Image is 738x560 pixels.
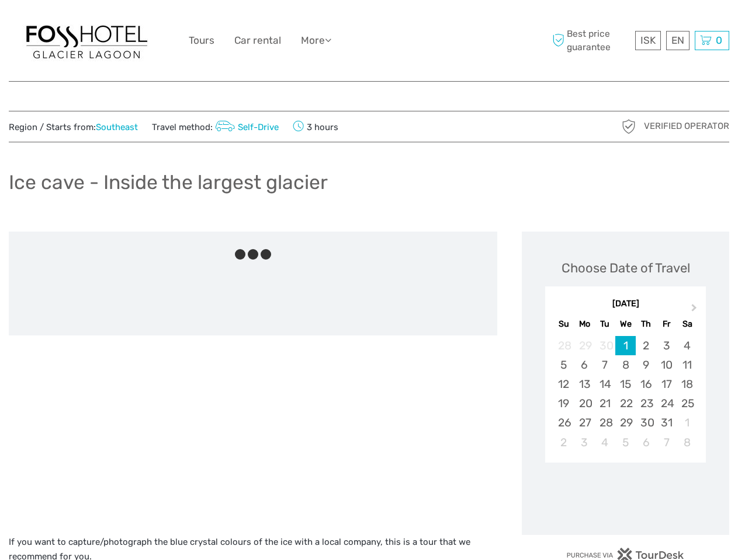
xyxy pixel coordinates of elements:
div: Choose Wednesday, November 5th, 2025 [615,433,636,452]
div: Choose Tuesday, October 21st, 2025 [595,394,615,413]
button: Next Month [686,301,705,320]
div: Su [553,316,574,332]
div: Choose Wednesday, October 15th, 2025 [615,374,636,394]
div: Choose Thursday, October 30th, 2025 [636,413,656,432]
div: Not available Monday, September 29th, 2025 [574,336,595,355]
div: Choose Friday, October 24th, 2025 [656,394,677,413]
div: Choose Sunday, November 2nd, 2025 [553,433,574,452]
div: Choose Friday, November 7th, 2025 [656,433,677,452]
div: Choose Tuesday, October 7th, 2025 [595,355,615,374]
div: Choose Sunday, October 26th, 2025 [553,413,574,432]
span: Verified Operator [644,120,729,132]
h1: Ice cave - Inside the largest glacier [9,170,328,194]
div: Mo [574,316,595,332]
div: Choose Thursday, October 9th, 2025 [636,355,656,374]
div: Choose Wednesday, October 22nd, 2025 [615,394,636,413]
div: Choose Monday, October 20th, 2025 [574,394,595,413]
div: Choose Saturday, November 8th, 2025 [677,433,697,452]
a: Self-Drive [213,122,279,132]
a: Car rental [234,32,281,49]
a: Tours [189,32,214,49]
div: Sa [677,316,697,332]
div: Choose Saturday, October 11th, 2025 [677,355,697,374]
div: Choose Sunday, October 5th, 2025 [553,355,574,374]
div: Choose Monday, October 27th, 2025 [574,413,595,432]
div: Choose Thursday, October 23rd, 2025 [636,394,656,413]
img: 1303-6910c56d-1cb8-4c54-b886-5f11292459f5_logo_big.jpg [22,20,151,61]
div: Choose Monday, October 13th, 2025 [574,374,595,394]
span: 0 [714,34,724,46]
span: ISK [640,34,656,46]
div: Choose Tuesday, November 4th, 2025 [595,433,615,452]
div: Not available Sunday, September 28th, 2025 [553,336,574,355]
div: Choose Wednesday, October 29th, 2025 [615,413,636,432]
div: month 2025-10 [549,336,702,452]
div: Choose Friday, October 3rd, 2025 [656,336,677,355]
div: Tu [595,316,615,332]
div: Choose Wednesday, October 8th, 2025 [615,355,636,374]
div: Choose Friday, October 31st, 2025 [656,413,677,432]
a: Southeast [96,122,138,132]
div: Choose Thursday, October 16th, 2025 [636,374,656,394]
div: Fr [656,316,677,332]
div: Choose Thursday, November 6th, 2025 [636,433,656,452]
span: Region / Starts from: [9,121,138,134]
div: [DATE] [545,298,706,310]
div: Choose Monday, October 6th, 2025 [574,355,595,374]
div: Loading... [622,493,629,501]
div: Choose Saturday, October 4th, 2025 [677,336,697,355]
div: Choose Sunday, October 12th, 2025 [553,374,574,394]
div: Choose Thursday, October 2nd, 2025 [636,336,656,355]
div: Choose Date of Travel [562,259,690,277]
div: We [615,316,636,332]
div: Not available Tuesday, September 30th, 2025 [595,336,615,355]
div: Choose Friday, October 10th, 2025 [656,355,677,374]
span: 3 hours [293,118,338,135]
div: Choose Tuesday, October 28th, 2025 [595,413,615,432]
div: Choose Sunday, October 19th, 2025 [553,394,574,413]
div: Th [636,316,656,332]
span: Travel method: [152,118,279,135]
div: Choose Monday, November 3rd, 2025 [574,433,595,452]
div: Choose Saturday, October 18th, 2025 [677,374,697,394]
div: Choose Tuesday, October 14th, 2025 [595,374,615,394]
div: Choose Wednesday, October 1st, 2025 [615,336,636,355]
div: EN [666,31,690,50]
a: More [301,32,331,49]
span: Best price guarantee [549,27,632,53]
div: Choose Saturday, November 1st, 2025 [677,413,697,432]
img: verified_operator_grey_128.png [619,117,638,136]
div: Choose Saturday, October 25th, 2025 [677,394,697,413]
div: Choose Friday, October 17th, 2025 [656,374,677,394]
